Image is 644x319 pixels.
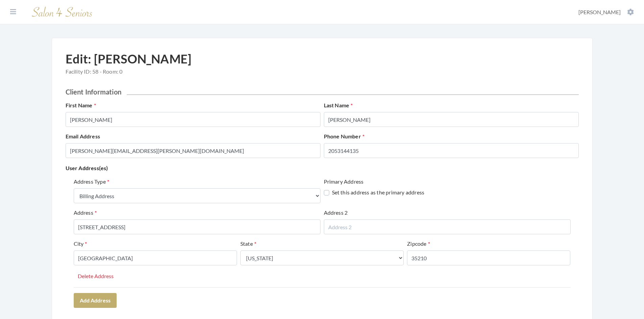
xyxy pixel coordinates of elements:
input: Enter Last Name [324,112,579,127]
label: Address 2 [324,209,348,217]
input: Enter Email Address [66,143,320,158]
h2: Client Information [66,88,579,96]
label: Address Type [74,178,110,186]
label: Last Name [324,101,353,109]
input: Address [74,219,320,234]
label: City [74,240,87,248]
label: Set this address as the primary address [324,188,425,196]
input: Zipcode [407,250,570,265]
button: Add Address [74,293,117,308]
span: Facility ID: 58 - Room: 0 [66,68,192,76]
input: City [74,250,237,265]
label: Zipcode [407,240,430,248]
p: User Address(es) [66,163,579,173]
label: Primary Address [324,178,364,186]
label: Address [74,209,97,217]
label: First Name [66,101,96,109]
input: Enter Phone Number [324,143,579,158]
input: Enter First Name [66,112,320,127]
label: Email Address [66,132,100,140]
label: Phone Number [324,132,365,140]
button: [PERSON_NAME] [576,8,636,16]
input: Address 2 [324,219,571,234]
label: State [240,240,256,248]
span: [PERSON_NAME] [578,9,621,15]
button: Delete Address [74,271,118,282]
h1: Edit: [PERSON_NAME] [66,52,192,80]
img: Salon 4 Seniors [28,4,96,20]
